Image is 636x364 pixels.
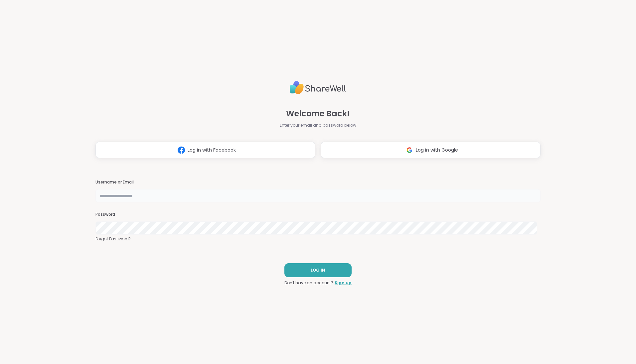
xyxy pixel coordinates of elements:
img: ShareWell Logomark [175,144,188,156]
img: ShareWell Logomark [403,144,416,156]
button: Log in with Facebook [95,142,315,158]
a: Sign up [335,280,352,286]
h3: Username or Email [95,180,541,185]
span: Log in with Google [416,147,458,154]
span: Log in with Facebook [188,147,236,154]
img: ShareWell Logo [290,78,346,97]
span: Welcome Back! [286,108,350,120]
h3: Password [95,212,541,217]
span: Enter your email and password below [280,122,356,128]
button: LOG IN [284,263,352,277]
a: Forgot Password? [95,236,541,242]
span: Don't have an account? [284,280,333,286]
span: LOG IN [311,267,325,273]
button: Log in with Google [321,142,541,158]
